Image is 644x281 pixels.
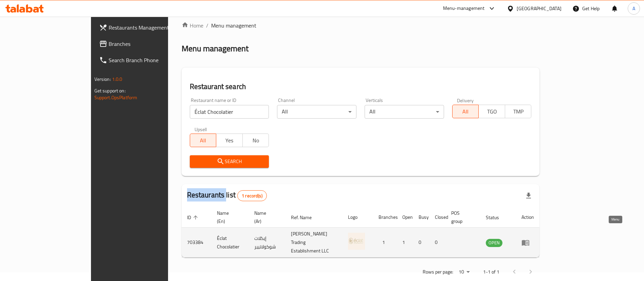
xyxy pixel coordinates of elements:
span: All [455,107,476,117]
h2: Menu management [182,43,249,54]
label: Upsell [195,127,207,131]
button: Yes [216,134,243,147]
span: All [193,136,214,145]
span: Yes [219,136,240,145]
p: Rows per page: [423,268,453,276]
span: Version: [94,75,111,84]
h2: Restaurant search [190,82,532,92]
span: Search Branch Phone [109,56,193,64]
span: Restaurants Management [109,23,193,32]
span: 1.0.0 [112,75,123,84]
span: Status [486,213,508,222]
a: Branches [94,36,199,52]
h2: Restaurants list [187,190,267,201]
label: Delivery [457,98,474,103]
button: TMP [505,105,532,118]
a: Restaurants Management [94,19,199,36]
span: Menu management [211,21,256,30]
p: 1-1 of 1 [483,268,499,276]
span: Branches [109,40,193,48]
button: No [242,134,269,147]
span: 1 record(s) [238,193,266,199]
td: 1 [397,228,413,258]
th: Action [516,207,539,228]
div: Total records count [237,190,267,201]
span: POS group [451,209,473,225]
td: إيكلات شوكولاتيير [249,228,286,258]
div: All [365,105,444,119]
button: TGO [478,105,505,118]
td: [PERSON_NAME] Trading Establishment LLC [286,228,342,258]
div: All [277,105,356,119]
td: 0 [429,228,446,258]
span: OPEN [486,239,502,247]
a: Search Branch Phone [94,52,199,68]
li: / [206,21,208,30]
td: 1 [373,228,397,258]
td: 0 [413,228,429,258]
span: Name (Ar) [254,209,278,225]
th: Logo [343,207,373,228]
nav: breadcrumb [182,21,540,30]
span: No [245,136,266,145]
div: [GEOGRAPHIC_DATA] [517,5,562,12]
span: Ref. Name [291,213,320,222]
button: All [190,134,217,147]
table: enhanced table [182,207,540,258]
span: TGO [481,107,502,117]
th: Closed [429,207,446,228]
button: All [452,105,479,118]
span: Search [195,157,264,166]
div: OPEN [486,239,502,247]
a: Support.OpsPlatform [94,93,137,102]
div: Menu-management [443,4,485,13]
span: TMP [508,107,529,117]
span: Get support on: [94,86,126,95]
button: Search [190,155,269,168]
input: Search for restaurant name or ID.. [190,105,269,119]
div: Rows per page: [456,267,472,277]
span: ID [187,213,200,222]
th: Branches [373,207,397,228]
span: Name (En) [217,209,241,225]
span: A [632,5,635,12]
th: Open [397,207,413,228]
th: Busy [413,207,429,228]
img: Éclat Chocolatier [348,233,365,250]
td: Éclat Chocolatier [211,228,249,258]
